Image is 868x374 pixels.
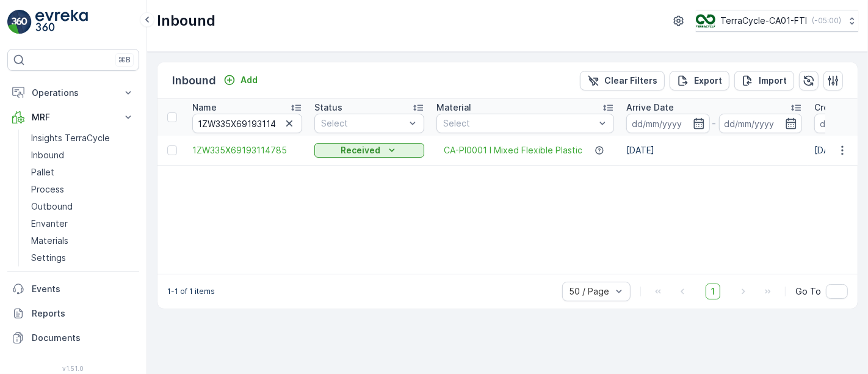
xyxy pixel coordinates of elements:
[7,81,139,105] button: Operations
[32,87,115,99] p: Operations
[31,235,68,247] p: Materials
[604,75,657,87] p: Clear Filters
[26,249,139,266] a: Settings
[31,218,68,230] p: Envanter
[734,71,794,90] button: Import
[26,130,139,147] a: Insights TerraCycle
[321,117,405,130] p: Select
[620,136,808,165] td: [DATE]
[35,10,88,34] img: logo_light-DOdMpM7g.png
[172,72,216,89] p: Inbound
[712,116,717,131] p: -
[444,144,582,156] a: CA-PI0001 I Mixed Flexible Plastic
[696,14,715,28] img: TC_BVHiTW6.png
[241,74,258,86] p: Add
[32,307,134,320] p: Reports
[32,332,134,344] p: Documents
[32,111,115,123] p: MRF
[7,365,139,372] span: v 1.51.0
[219,73,262,87] button: Add
[719,114,803,133] input: dd/mm/yyyy
[26,164,139,181] a: Pallet
[31,200,73,213] p: Outbound
[26,147,139,164] a: Inbound
[759,75,787,87] p: Import
[626,101,674,114] p: Arrive Date
[31,149,64,161] p: Inbound
[31,166,54,178] p: Pallet
[167,287,215,296] p: 1-1 of 1 items
[118,55,131,65] p: ⌘B
[31,252,66,264] p: Settings
[720,15,807,27] p: TerraCycle-CA01-FTI
[812,16,841,26] p: ( -05:00 )
[167,145,177,155] div: Toggle Row Selected
[694,75,722,87] p: Export
[696,10,858,32] button: TerraCycle-CA01-FTI(-05:00)
[626,114,710,133] input: dd/mm/yyyy
[26,198,139,215] a: Outbound
[26,232,139,249] a: Materials
[31,132,110,144] p: Insights TerraCycle
[26,181,139,198] a: Process
[31,183,64,196] p: Process
[192,144,302,156] a: 1ZW335X69193114785
[795,285,821,298] span: Go To
[157,11,215,31] p: Inbound
[7,10,32,34] img: logo
[706,284,720,299] span: 1
[670,71,729,90] button: Export
[814,101,867,114] p: Create Time
[7,277,139,301] a: Events
[192,114,302,133] input: Search
[341,144,381,156] p: Received
[7,105,139,130] button: MRF
[26,215,139,232] a: Envanter
[32,283,134,295] p: Events
[314,101,342,114] p: Status
[7,301,139,326] a: Reports
[7,326,139,350] a: Documents
[436,101,471,114] p: Material
[192,101,217,114] p: Name
[314,143,424,158] button: Received
[580,71,665,90] button: Clear Filters
[443,117,595,130] p: Select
